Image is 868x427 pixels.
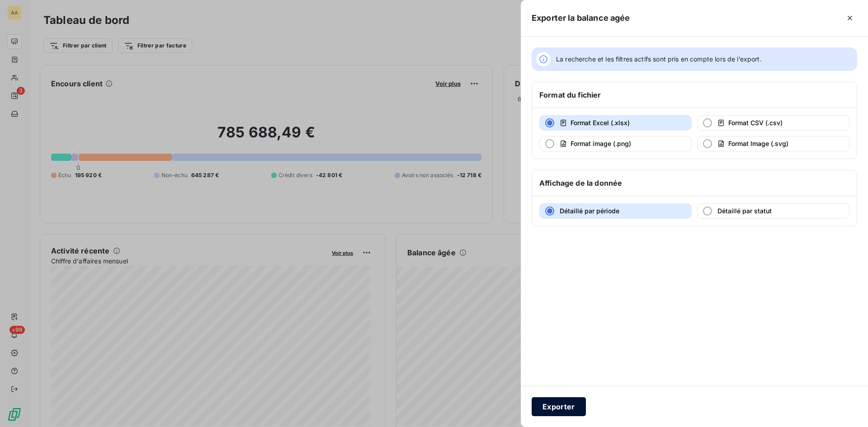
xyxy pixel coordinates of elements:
button: Format Excel (.xlsx) [539,115,692,131]
span: La recherche et les filtres actifs sont pris en compte lors de l’export. [556,55,762,64]
button: Format Image (.svg) [697,136,849,151]
iframe: Intercom live chat [837,396,859,418]
span: Format CSV (.csv) [728,119,783,127]
button: Détaillé par période [539,203,692,219]
span: Format Image (.svg) [728,140,788,147]
span: Format image (.png) [571,140,631,147]
h5: Exporter la balance agée [532,12,630,24]
button: Format image (.png) [539,136,692,151]
h6: Affichage de la donnée [539,178,622,188]
span: Détaillé par période [560,207,619,215]
span: Détaillé par statut [717,207,772,215]
button: Format CSV (.csv) [697,115,849,131]
button: Détaillé par statut [697,203,849,219]
h6: Format du fichier [539,89,601,100]
button: Exporter [532,397,586,416]
span: Format Excel (.xlsx) [571,119,630,127]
